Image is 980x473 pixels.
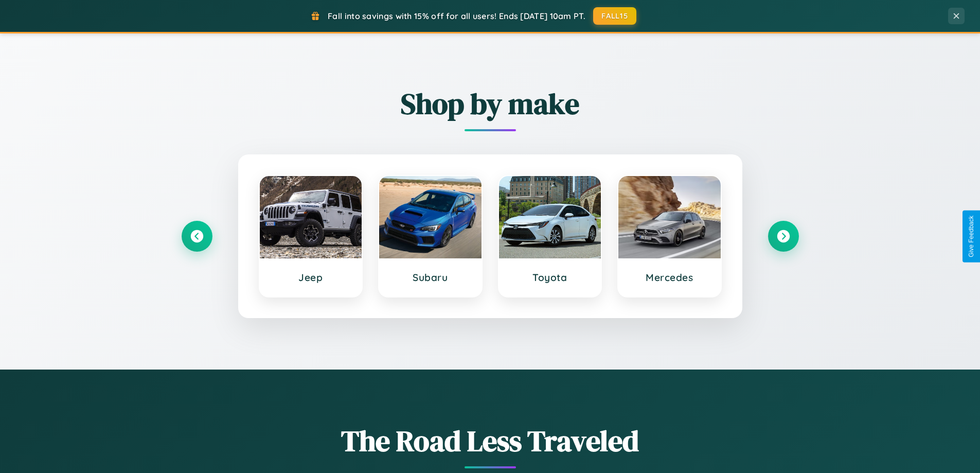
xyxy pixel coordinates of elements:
h1: The Road Less Traveled [182,421,799,461]
h3: Mercedes [629,271,710,284]
h3: Toyota [509,271,591,284]
h3: Jeep [270,271,352,284]
div: Give Feedback [968,216,975,257]
button: FALL15 [593,7,636,25]
span: Fall into savings with 15% off for all users! Ends [DATE] 10am PT. [328,11,585,21]
h2: Shop by make [182,84,799,124]
h3: Subaru [389,271,471,284]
